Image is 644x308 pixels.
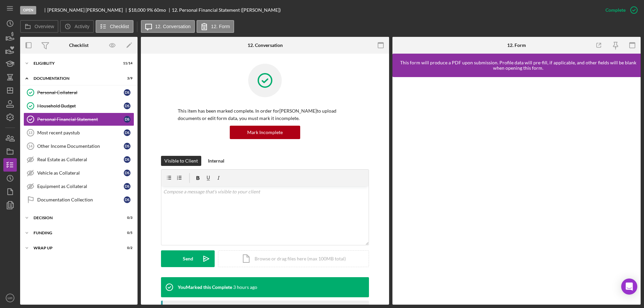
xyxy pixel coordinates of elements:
div: D S [124,196,130,203]
button: Overview [20,20,58,33]
label: Checklist [110,24,129,29]
label: Overview [35,24,54,29]
button: Visible to Client [161,156,201,166]
div: Wrap up [34,246,116,250]
div: Documentation [34,76,116,80]
div: Most recent paystub [37,130,124,135]
div: D S [124,89,130,96]
div: Personal Financial Statement [37,117,124,122]
div: Personal Collateral [37,90,124,95]
span: $18,000 [128,7,146,13]
button: Activity [60,20,94,33]
div: 0 / 3 [120,216,132,220]
button: Send [161,250,215,267]
div: Vehicle as Collateral [37,170,124,176]
div: D S [124,183,130,190]
div: Other Income Documentation [37,143,124,149]
div: D S [124,143,130,149]
div: Mark Incomplete [247,126,283,139]
div: 60 mo [154,7,166,13]
div: Funding [34,231,116,235]
button: MR [3,291,17,305]
label: Activity [74,24,89,29]
button: Complete [599,3,641,17]
div: Eligiblity [34,61,116,65]
div: 12. Personal Financial Statement ([PERSON_NAME]) [172,7,281,13]
div: D S [124,170,130,176]
div: Household Budget [37,103,124,109]
div: Internal [208,156,224,166]
a: Documentation CollectionDS [23,193,134,206]
p: This item has been marked complete. In order for [PERSON_NAME] to upload documents or edit form d... [178,107,352,122]
button: Mark Incomplete [230,126,300,139]
div: Real Estate as Collateral [37,157,124,162]
div: Checklist [69,43,89,48]
button: Internal [205,156,228,166]
div: D S [124,116,130,123]
div: Open Intercom Messenger [621,279,637,295]
button: 12. Conversation [141,20,195,33]
tspan: 13 [28,131,32,135]
a: Household BudgetDS [23,99,134,113]
div: [PERSON_NAME] [PERSON_NAME] [47,7,128,13]
tspan: 14 [28,144,33,148]
time: 2025-10-09 15:15 [233,285,257,290]
div: Visible to Client [164,156,198,166]
div: 0 / 2 [120,246,132,250]
div: 12. Form [507,43,526,48]
div: 11 / 14 [120,61,132,65]
div: 9 % [147,7,153,13]
a: Vehicle as CollateralDS [23,166,134,180]
a: 14Other Income DocumentationDS [23,139,134,153]
div: Documentation Collection [37,197,124,202]
div: 0 / 5 [120,231,132,235]
a: Real Estate as CollateralDS [23,153,134,166]
label: 12. Form [211,24,230,29]
a: Personal Financial StatementDS [23,113,134,126]
a: Personal CollateralDS [23,86,134,99]
div: Complete [605,3,626,17]
iframe: Lenderfit form [399,84,635,298]
div: Send [183,250,193,267]
div: Open [20,6,36,14]
div: D S [124,103,130,109]
div: D S [124,129,130,136]
a: Equipment as CollateralDS [23,180,134,193]
div: This form will produce a PDF upon submission. Profile data will pre-fill, if applicable, and othe... [396,60,641,71]
div: 3 / 9 [120,76,132,80]
div: You Marked this Complete [178,285,232,290]
div: D S [124,156,130,163]
div: Decision [34,216,116,220]
div: Equipment as Collateral [37,184,124,189]
button: 12. Form [197,20,234,33]
a: 13Most recent paystubDS [23,126,134,139]
label: 12. Conversation [155,24,191,29]
div: 12. Conversation [248,43,283,48]
button: Checklist [96,20,133,33]
text: MR [8,296,13,300]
